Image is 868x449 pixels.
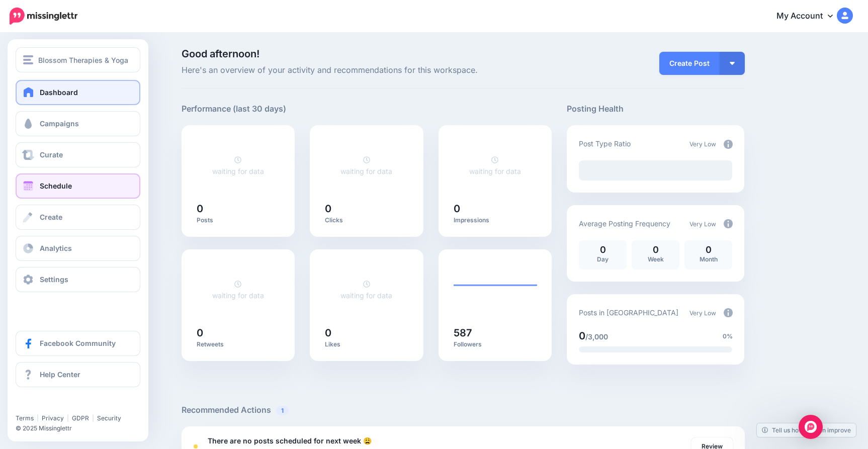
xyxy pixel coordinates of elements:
span: Dashboard [40,88,78,97]
a: Terms [16,414,34,422]
a: waiting for data [212,280,264,300]
a: Settings [16,267,140,292]
span: | [67,414,69,422]
span: Month [700,255,718,263]
h5: 0 [454,204,537,214]
a: Create [16,205,140,230]
span: Week [648,255,664,263]
span: Facebook Community [40,339,116,347]
span: Very Low [689,220,716,228]
h5: 0 [325,328,408,338]
a: Facebook Community [16,331,140,356]
span: 0% [723,331,733,341]
span: | [37,414,39,422]
a: Security [97,414,121,422]
span: Campaigns [40,119,79,128]
a: waiting for data [340,155,392,175]
a: GDPR [72,414,89,422]
p: Post Type Ratio [579,138,631,149]
span: Analytics [40,244,72,252]
img: info-circle-grey.png [724,308,733,317]
p: Posts in [GEOGRAPHIC_DATA] [579,307,678,318]
h5: Posting Health [567,103,744,115]
p: 0 [637,245,674,254]
span: Settings [40,275,68,284]
a: Tell us how we can improve [757,423,856,437]
a: Help Center [16,362,140,387]
span: | [92,414,94,422]
div: <div class='status-dot small red margin-right'></div>Error [194,444,198,448]
span: /3,000 [585,332,608,341]
a: waiting for data [469,155,521,175]
a: Campaigns [16,111,140,136]
a: Schedule [16,173,140,199]
span: Curate [40,150,63,159]
p: Likes [325,340,408,348]
p: Followers [454,340,537,348]
span: Very Low [689,309,716,317]
img: info-circle-grey.png [724,140,733,149]
span: 1 [276,406,289,415]
p: Average Posting Frequency [579,218,670,229]
span: Day [597,255,609,263]
p: Retweets [197,340,280,348]
a: waiting for data [212,155,264,175]
span: Very Low [689,140,716,148]
p: 0 [584,245,622,254]
h5: Performance (last 30 days) [182,103,286,115]
p: Clicks [325,216,408,224]
p: Posts [197,216,280,224]
span: Help Center [40,370,80,379]
img: arrow-down-white.png [730,62,735,65]
span: Good afternoon! [182,48,259,60]
button: Blossom Therapies & Yoga [16,47,140,72]
a: Dashboard [16,80,140,105]
h5: 0 [197,204,280,214]
h5: 587 [454,328,537,338]
a: Analytics [16,236,140,261]
b: There are no posts scheduled for next week 😩 [208,436,372,445]
img: Missinglettr [10,8,77,25]
span: Schedule [40,182,72,190]
a: waiting for data [340,280,392,300]
h5: 0 [197,328,280,338]
p: 0 [689,245,727,254]
iframe: Twitter Follow Button [16,400,94,410]
div: Open Intercom Messenger [799,415,823,439]
h5: Recommended Actions [182,404,745,416]
a: Create Post [659,52,720,75]
p: Impressions [454,216,537,224]
span: Here's an overview of your activity and recommendations for this workspace. [182,64,552,77]
img: menu.png [23,55,33,64]
a: Privacy [42,414,64,422]
span: 0 [579,330,585,342]
span: Blossom Therapies & Yoga [38,54,128,66]
a: My Account [766,4,853,29]
img: info-circle-grey.png [724,219,733,228]
a: Curate [16,142,140,167]
li: © 2025 Missinglettr [16,423,148,433]
span: Create [40,213,62,221]
h5: 0 [325,204,408,214]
